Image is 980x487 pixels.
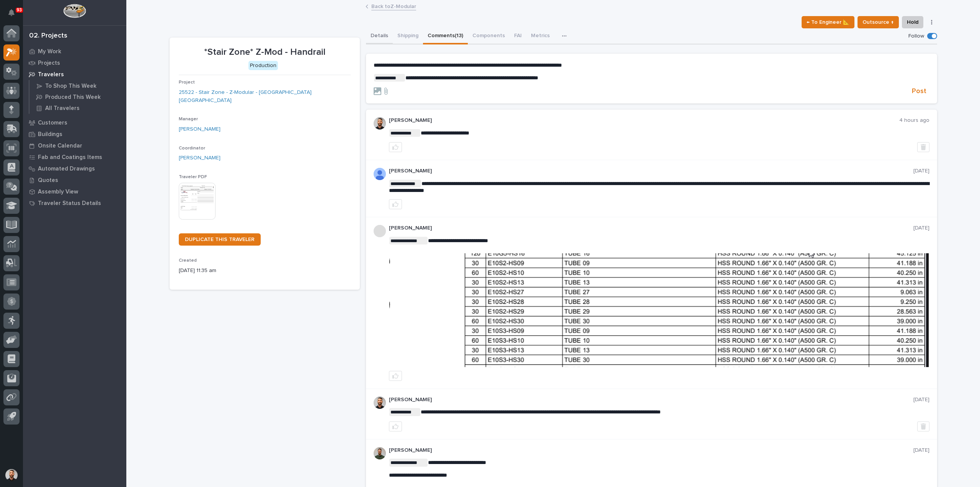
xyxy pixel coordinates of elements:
[179,175,207,179] span: Traveler PDF
[17,7,22,13] p: 93
[3,467,20,483] button: users-avatar
[423,28,468,44] button: Comments (13)
[185,237,255,242] span: DUPLICATE THIS TRAVELER
[29,32,67,40] div: 02. Projects
[38,154,102,161] p: Fab and Coatings Items
[38,48,61,55] p: My Work
[907,18,918,27] span: Hold
[389,397,913,403] p: [PERSON_NAME]
[23,128,126,140] a: Buildings
[23,46,126,57] a: My Work
[179,146,205,151] span: Coordinator
[912,87,926,96] span: Post
[179,233,261,246] a: DUPLICATE THIS TRAVELER
[913,397,929,403] p: [DATE]
[909,87,929,96] button: Post
[23,69,126,80] a: Travelers
[366,28,393,44] button: Details
[38,177,58,184] p: Quotes
[23,140,126,151] a: Onsite Calendar
[389,168,913,174] p: [PERSON_NAME]
[248,61,278,71] div: Production
[179,267,351,275] p: [DATE] 11:35 am
[913,168,929,174] p: [DATE]
[179,89,351,105] a: 25522 - Stair Zone - Z-Modular - [GEOGRAPHIC_DATA] [GEOGRAPHIC_DATA]
[29,103,126,113] a: All Travelers
[23,197,126,209] a: Traveler Status Details
[38,200,101,207] p: Traveler Status Details
[913,447,929,454] p: [DATE]
[23,57,126,69] a: Projects
[917,421,929,431] button: Delete post
[510,28,526,44] button: FAI
[23,163,126,174] a: Automated Drawings
[917,142,929,152] button: Delete post
[179,47,351,58] p: *Stair Zone* Z-Mod - Handrail
[374,447,386,459] img: AATXAJw4slNr5ea0WduZQVIpKGhdapBAGQ9xVsOeEvl5=s96-c
[23,186,126,197] a: Assembly View
[374,168,386,180] img: AOh14GjpcA6ydKGAvwfezp8OhN30Q3_1BHk5lQOeczEvCIoEuGETHm2tT-JUDAHyqffuBe4ae2BInEDZwLlH3tcCd_oYlV_i4...
[45,94,101,101] p: Produced This Week
[23,117,126,128] a: Customers
[38,120,67,126] p: Customers
[179,117,198,121] span: Manager
[389,447,913,454] p: [PERSON_NAME]
[3,5,20,21] button: Notifications
[389,225,913,231] p: [PERSON_NAME]
[45,83,96,90] p: To Shop This Week
[29,92,126,102] a: Produced This Week
[38,60,60,67] p: Projects
[468,28,510,44] button: Components
[23,174,126,186] a: Quotes
[29,80,126,91] a: To Shop This Week
[862,18,894,27] span: Outsource ↑
[38,131,62,138] p: Buildings
[63,4,86,18] img: Workspace Logo
[389,421,402,431] button: like this post
[38,166,95,172] p: Automated Drawings
[10,9,20,21] div: Notifications93
[179,80,195,85] span: Project
[389,142,402,152] button: like this post
[802,16,854,28] button: ← To Engineer 📐
[393,28,423,44] button: Shipping
[374,397,386,409] img: AGNmyxaji213nCK4JzPdPN3H3CMBhXDSA2tJ_sy3UIa5=s96-c
[857,16,899,28] button: Outsource ↑
[899,117,929,124] p: 4 hours ago
[374,117,386,130] img: AGNmyxaji213nCK4JzPdPN3H3CMBhXDSA2tJ_sy3UIa5=s96-c
[38,71,64,78] p: Travelers
[371,2,416,10] a: Back toZ-Modular
[902,16,923,28] button: Hold
[526,28,554,44] button: Metrics
[179,258,197,263] span: Created
[38,189,78,195] p: Assembly View
[908,33,924,39] p: Follow
[179,125,220,133] a: [PERSON_NAME]
[38,143,82,149] p: Onsite Calendar
[913,225,929,231] p: [DATE]
[807,18,849,27] span: ← To Engineer 📐
[45,105,80,112] p: All Travelers
[179,154,220,162] a: [PERSON_NAME]
[23,151,126,163] a: Fab and Coatings Items
[389,117,899,124] p: [PERSON_NAME]
[389,199,402,209] button: like this post
[389,371,402,381] button: like this post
